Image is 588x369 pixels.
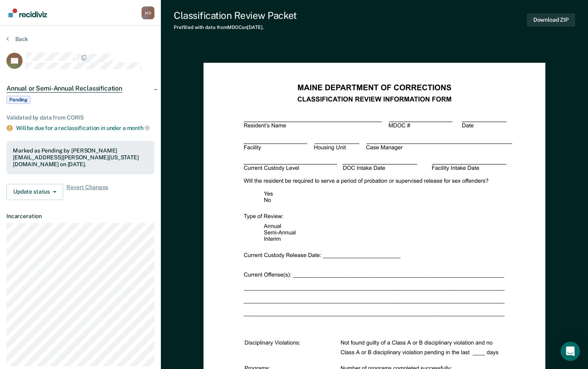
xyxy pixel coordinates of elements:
[8,8,47,17] img: Recidiviz
[6,213,154,220] dt: Incarceration
[142,6,154,19] div: H D
[6,184,63,200] button: Update status
[527,13,575,27] button: Download ZIP
[561,342,580,361] div: Open Intercom Messenger
[13,147,148,167] div: Marked as Pending by [PERSON_NAME][EMAIL_ADDRESS][PERSON_NAME][US_STATE][DOMAIN_NAME] on [DATE].
[142,6,154,19] button: Profile dropdown button
[6,96,31,104] span: Pending
[16,124,154,132] div: Will be due for a reclassification in under a month
[6,35,28,43] button: Back
[174,25,297,30] div: Prefilled with data from MDOC on [DATE] .
[6,85,122,93] span: Annual or Semi-Annual Reclassification
[66,184,108,200] span: Revert Changes
[174,10,297,21] div: Classification Review Packet
[6,114,154,121] div: Validated by data from CORIS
